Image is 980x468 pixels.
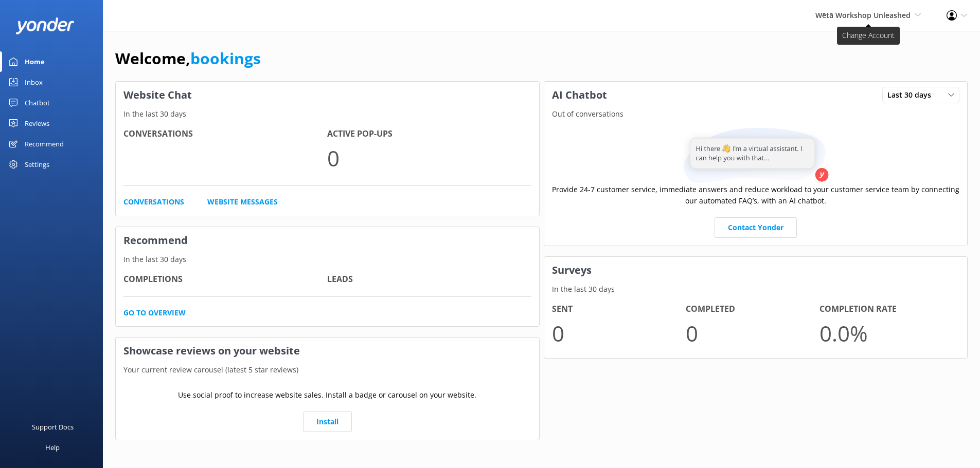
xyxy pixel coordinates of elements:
a: Go to overview [123,307,186,319]
div: Settings [25,154,49,175]
div: Help [45,437,60,458]
div: Inbox [25,72,43,92]
a: Website Messages [207,196,278,208]
h3: Recommend [116,227,539,254]
div: Chatbot [25,92,50,113]
a: bookings [190,48,261,69]
h3: Surveys [544,257,968,284]
h4: Completed [686,303,819,316]
div: Recommend [25,134,64,154]
p: In the last 30 days [116,108,539,120]
h1: Welcome, [115,46,261,71]
p: In the last 30 days [544,284,968,295]
p: In the last 30 days [116,254,539,265]
img: assistant... [681,128,830,184]
h4: Completion Rate [819,303,953,316]
img: yonder-white-logo.png [15,17,75,34]
div: Support Docs [32,417,74,437]
p: 0 [327,141,531,175]
h4: Active Pop-ups [327,127,531,141]
h3: AI Chatbot [544,82,615,108]
p: 0 [686,316,819,350]
span: Last 30 days [887,89,937,101]
div: Reviews [25,113,49,134]
p: Your current review carousel (latest 5 star reviews) [116,364,539,376]
p: 0 [552,316,686,350]
div: Home [25,51,45,72]
a: Contact Yonder [715,217,797,238]
h4: Conversations [123,127,327,141]
p: 0.0 % [819,316,953,350]
h3: Website Chat [116,82,539,108]
h4: Sent [552,303,686,316]
p: Use social proof to increase website sales. Install a badge or carousel on your website. [178,389,476,401]
a: Conversations [123,196,184,208]
p: Out of conversations [544,108,968,120]
p: Provide 24-7 customer service, immediate answers and reduce workload to your customer service tea... [552,184,960,207]
h4: Leads [327,273,531,286]
span: Wētā Workshop Unleashed [815,10,911,20]
a: Install [303,411,352,432]
h4: Completions [123,273,327,286]
h3: Showcase reviews on your website [116,338,539,364]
